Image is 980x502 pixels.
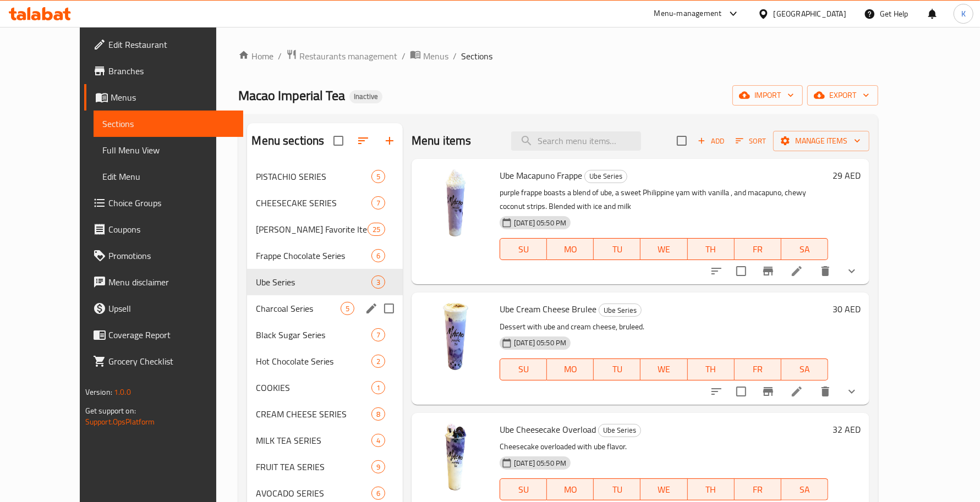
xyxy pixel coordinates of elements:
[735,238,781,260] button: FR
[730,380,753,403] span: Select to update
[84,190,243,216] a: Choice Groups
[108,249,234,262] span: Promotions
[598,424,641,437] div: Ube Series
[510,218,571,228] span: [DATE] 05:50 PM
[256,355,371,368] span: Hot Chocolate Series
[247,322,403,348] div: Black Sugar Series7
[688,478,735,500] button: TH
[645,361,683,377] span: WE
[500,478,547,500] button: SU
[256,196,371,209] span: CHEESECAKE SERIES
[692,241,730,257] span: TH
[256,302,341,315] span: Charcoal Series
[551,361,589,377] span: MO
[500,358,547,380] button: SU
[102,144,234,157] span: Full Menu View
[102,117,234,130] span: Sections
[585,170,627,183] span: Ube Series
[94,111,243,137] a: Sections
[371,487,385,500] div: items
[420,168,491,238] img: Ube Macapuno Frappe
[256,460,371,473] span: FRUIT TEA SERIES
[108,38,234,51] span: Edit Restaurant
[730,260,753,283] span: Select to update
[85,404,136,418] span: Get support on:
[108,302,234,315] span: Upsell
[773,131,869,151] button: Manage items
[108,64,234,78] span: Branches
[781,238,828,260] button: SA
[547,478,594,500] button: MO
[412,133,472,149] h2: Menu items
[739,482,777,498] span: FR
[599,304,642,317] div: Ube Series
[703,378,730,405] button: sort-choices
[372,251,385,261] span: 6
[786,482,824,498] span: SA
[654,7,722,20] div: Menu-management
[845,385,858,398] svg: Show Choices
[372,356,385,367] span: 2
[692,482,730,498] span: TH
[371,249,385,262] div: items
[372,330,385,340] span: 7
[729,133,773,150] span: Sort items
[368,223,385,236] div: items
[247,348,403,374] div: Hot Chocolate Series2
[85,415,155,429] a: Support.OpsPlatform
[247,295,403,322] div: Charcoal Series5edit
[372,277,385,288] span: 3
[645,482,683,498] span: WE
[594,238,640,260] button: TU
[368,224,385,235] span: 25
[256,381,371,394] span: COOKIES
[511,131,641,151] input: search
[790,264,803,278] a: Edit menu item
[376,128,403,154] button: Add section
[327,129,350,152] span: Select all sections
[372,409,385,420] span: 8
[85,385,112,399] span: Version:
[551,241,589,257] span: MO
[84,269,243,295] a: Menu disclaimer
[372,383,385,393] span: 1
[640,238,687,260] button: WE
[108,196,234,209] span: Choice Groups
[735,358,781,380] button: FR
[833,301,861,317] h6: 30 AED
[114,385,131,399] span: 1.0.0
[420,422,491,492] img: Ube Cheesecake Overload
[812,378,839,405] button: delete
[453,49,457,63] li: /
[688,358,735,380] button: TH
[500,186,828,213] p: purple frappe boasts a blend of ube, a sweet Philippine yam with vanilla , and macapuno, chewy co...
[420,301,491,372] img: Ube Cream Cheese Brulee
[584,170,627,183] div: Ube Series
[551,482,589,498] span: MO
[247,427,403,454] div: MILK TEA SERIES4
[256,328,371,341] div: Black Sugar Series
[500,320,828,334] p: Dessert with ube and cream cheese, bruleed.
[774,8,846,20] div: [GEOGRAPHIC_DATA]
[688,238,735,260] button: TH
[349,90,382,103] div: Inactive
[371,355,385,368] div: items
[640,358,687,380] button: WE
[692,361,730,377] span: TH
[845,264,858,278] svg: Show Choices
[833,168,861,183] h6: 29 AED
[547,358,594,380] button: MO
[102,170,234,183] span: Edit Menu
[790,385,803,398] a: Edit menu item
[256,249,371,262] span: Frappe Chocolate Series
[371,407,385,421] div: items
[371,196,385,209] div: items
[247,163,403,190] div: PISTACHIO SERIES5
[786,241,824,257] span: SA
[500,440,828,454] p: Cheesecake overloaded with ube flavor.
[256,407,371,421] div: CREAM CHEESE SERIES
[423,49,448,63] span: Menus
[703,258,730,284] button: sort-choices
